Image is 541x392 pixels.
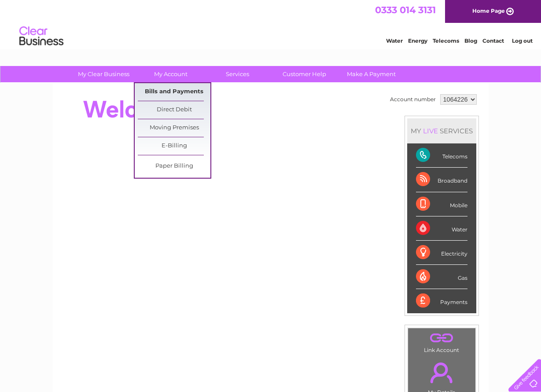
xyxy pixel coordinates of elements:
a: Contact [482,37,504,44]
a: 0333 014 3131 [375,4,436,15]
a: Blog [464,37,477,44]
a: Telecoms [433,37,459,44]
div: Electricity [416,241,467,265]
div: MY SERVICES [407,118,476,143]
a: Paper Billing [138,158,210,175]
a: . [410,357,473,388]
a: Bills and Payments [138,83,210,101]
div: Telecoms [416,143,467,168]
a: Make A Payment [335,66,408,82]
a: Moving Premises [138,119,210,137]
td: Account number [388,92,438,107]
div: Clear Business is a trading name of Verastar Limited (registered in [GEOGRAPHIC_DATA] No. 3667643... [63,5,479,43]
div: LIVE [421,127,440,135]
a: Water [386,37,403,44]
div: Gas [416,265,467,289]
a: . [410,330,473,346]
div: Water [416,216,467,241]
a: Direct Debit [138,101,210,119]
a: My Account [134,66,207,82]
a: Services [201,66,274,82]
div: Broadband [416,168,467,192]
td: Link Account [408,328,476,355]
img: logo.png [19,23,64,50]
a: My Clear Business [67,66,140,82]
a: Energy [408,37,427,44]
a: E-Billing [138,137,210,155]
a: Log out [512,37,533,44]
div: Payments [416,289,467,313]
a: Customer Help [268,66,341,82]
div: Mobile [416,192,467,216]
